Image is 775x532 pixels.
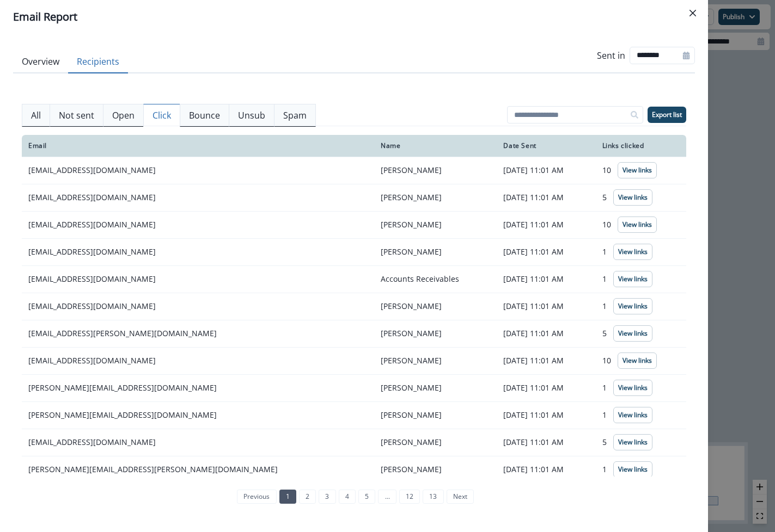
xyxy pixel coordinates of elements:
div: 1 [602,380,680,396]
td: [PERSON_NAME] [374,429,497,456]
td: [EMAIL_ADDRESS][DOMAIN_NAME] [22,265,374,293]
p: View links [618,302,648,310]
p: [DATE] 11:01 AM [503,355,589,366]
td: [PERSON_NAME][EMAIL_ADDRESS][DOMAIN_NAME] [22,401,374,429]
p: [DATE] 11:01 AM [503,328,589,339]
p: [DATE] 11:01 AM [503,192,589,203]
a: Page 13 [423,490,443,504]
p: [DATE] 11:01 AM [503,437,589,448]
p: [DATE] 11:01 AM [503,274,589,284]
p: View links [618,438,648,446]
td: [PERSON_NAME] [374,374,497,401]
button: View links [613,298,652,314]
div: 5 [602,434,680,450]
a: Page 2 [299,490,316,504]
p: View links [623,221,652,228]
p: [DATE] 11:01 AM [503,301,589,312]
ul: Pagination [234,490,474,504]
div: 1 [602,271,680,287]
p: View links [618,194,648,201]
td: [PERSON_NAME][EMAIL_ADDRESS][DOMAIN_NAME] [22,374,374,401]
a: Next page [447,490,474,504]
p: [DATE] 11:01 AM [503,382,589,393]
div: 1 [602,407,680,423]
button: View links [613,325,652,342]
td: [EMAIL_ADDRESS][PERSON_NAME][DOMAIN_NAME] [22,320,374,347]
p: View links [618,330,648,337]
td: [PERSON_NAME] [374,238,497,265]
p: Export list [652,111,682,119]
td: [EMAIL_ADDRESS][DOMAIN_NAME] [22,157,374,184]
a: Page 12 [399,490,420,504]
button: View links [613,434,652,450]
td: [EMAIL_ADDRESS][DOMAIN_NAME] [22,238,374,265]
td: [EMAIL_ADDRESS][DOMAIN_NAME] [22,429,374,456]
p: Spam [283,109,307,122]
td: [EMAIL_ADDRESS][DOMAIN_NAME] [22,347,374,374]
td: [PERSON_NAME] [374,456,497,483]
button: View links [618,162,657,178]
p: Sent in [597,49,625,62]
p: View links [618,384,648,392]
p: Click [152,109,171,122]
button: Overview [13,51,68,73]
div: Links clicked [602,141,680,150]
p: View links [618,411,648,419]
a: Page 1 is your current page [279,490,296,504]
p: [DATE] 11:01 AM [503,246,589,257]
div: 1 [602,298,680,314]
td: [PERSON_NAME] [374,401,497,429]
p: All [31,109,41,122]
div: 10 [602,352,680,369]
p: Open [112,109,135,122]
button: View links [613,380,652,396]
div: Date Sent [503,141,589,150]
td: [PERSON_NAME][EMAIL_ADDRESS][PERSON_NAME][DOMAIN_NAME] [22,456,374,483]
div: 10 [602,216,680,233]
p: [DATE] 11:01 AM [503,410,589,420]
a: Jump forward [378,490,396,504]
td: [EMAIL_ADDRESS][DOMAIN_NAME] [22,184,374,211]
div: Name [381,141,490,150]
button: Export list [648,107,686,123]
td: [PERSON_NAME] [374,293,497,320]
td: [EMAIL_ADDRESS][DOMAIN_NAME] [22,293,374,320]
p: Unsub [238,109,265,122]
p: View links [618,466,648,473]
td: [PERSON_NAME] [374,347,497,374]
button: View links [613,271,652,287]
button: Close [684,4,701,22]
button: View links [613,461,652,478]
div: 10 [602,162,680,178]
button: View links [618,352,657,369]
td: [EMAIL_ADDRESS][DOMAIN_NAME] [22,211,374,238]
div: Email Report [13,9,695,25]
td: [PERSON_NAME] [374,320,497,347]
button: View links [613,244,652,260]
p: View links [618,275,648,283]
a: Page 3 [319,490,335,504]
p: [DATE] 11:01 AM [503,464,589,475]
p: View links [623,357,652,364]
button: Recipients [68,51,128,73]
p: Bounce [189,109,220,122]
td: [PERSON_NAME] [374,157,497,184]
p: Not sent [59,109,94,122]
td: [PERSON_NAME] [374,184,497,211]
div: 5 [602,325,680,342]
p: [DATE] 11:01 AM [503,219,589,230]
div: Email [28,141,368,150]
div: 1 [602,461,680,478]
a: Page 4 [339,490,356,504]
td: Accounts Receivables [374,265,497,293]
button: View links [618,216,657,233]
p: View links [623,166,652,174]
p: [DATE] 11:01 AM [503,165,589,176]
p: View links [618,248,648,256]
button: View links [613,189,652,206]
td: [PERSON_NAME] [374,211,497,238]
a: Page 5 [358,490,375,504]
div: 5 [602,189,680,206]
div: 1 [602,244,680,260]
button: View links [613,407,652,423]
